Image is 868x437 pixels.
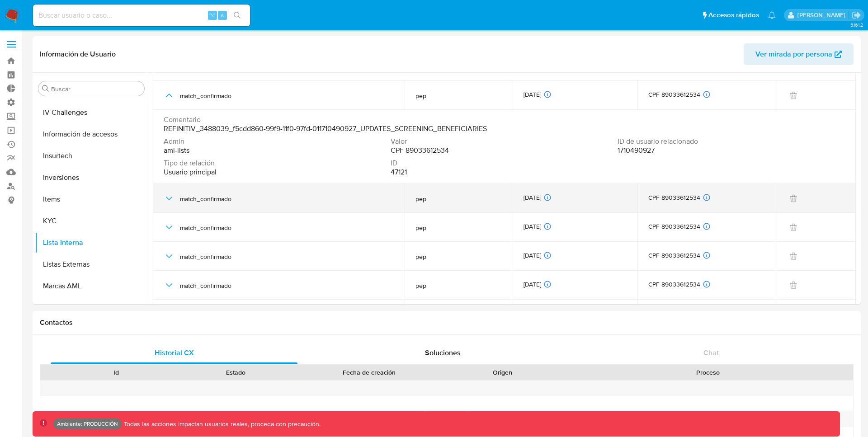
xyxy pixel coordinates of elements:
[40,318,854,327] h1: Contactos
[35,145,148,167] button: Insurtech
[42,85,49,92] button: Buscar
[425,348,461,358] span: Soluciones
[51,85,141,93] input: Buscar
[708,10,759,20] span: Accesos rápidos
[57,422,118,426] p: Ambiente: PRODUCCIÓN
[703,348,719,358] span: Chat
[62,368,170,377] div: Id
[302,368,436,377] div: Fecha de creación
[35,254,148,275] button: Listas Externas
[449,368,556,377] div: Origen
[40,50,116,59] h1: Información de Usuario
[569,368,847,377] div: Proceso
[744,43,854,65] button: Ver mirada por persona
[768,11,776,19] a: Notificaciones
[35,297,148,319] button: Perfiles
[35,232,148,254] button: Lista Interna
[228,9,246,22] button: search-icon
[122,420,321,428] p: Todas las acciones impactan usuarios reales, proceda con precaución.
[35,102,148,123] button: IV Challenges
[35,210,148,232] button: KYC
[35,188,148,210] button: Items
[182,368,289,377] div: Estado
[797,11,849,19] p: franco.barberis@mercadolibre.com
[35,123,148,145] button: Información de accesos
[35,275,148,297] button: Marcas AML
[221,11,224,19] span: s
[35,167,148,188] button: Inversiones
[155,348,194,358] span: Historial CX
[755,43,832,65] span: Ver mirada por persona
[209,11,216,19] span: ⌥
[33,9,250,21] input: Buscar usuario o caso...
[852,10,861,20] a: Salir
